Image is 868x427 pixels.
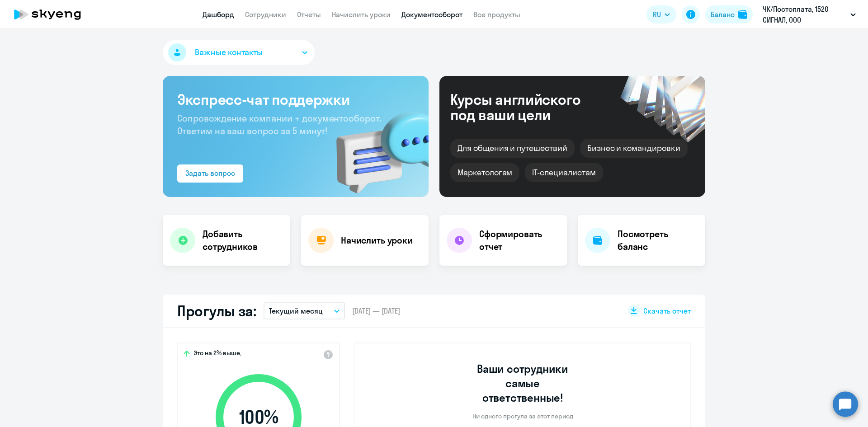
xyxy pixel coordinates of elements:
[618,228,698,253] h4: Посмотреть баланс
[203,10,234,19] a: Дашборд
[297,10,321,19] a: Отчеты
[401,10,462,19] a: Документооборот
[450,139,575,158] div: Для общения и путешествий
[193,349,241,360] span: Это на 2% выше,
[269,305,323,316] p: Текущий месяц
[177,164,243,183] button: Задать вопрос
[525,163,603,182] div: IT-специалистам
[758,4,860,25] button: ЧК/Постоплата, 1520 СИГНАЛ, ООО
[643,306,691,316] span: Скачать отчет
[245,10,286,19] a: Сотрудники
[763,4,847,25] p: ЧК/Постоплата, 1520 СИГНАЛ, ООО
[323,95,429,197] img: bg-img
[450,92,605,122] div: Курсы английского под ваши цели
[264,302,345,319] button: Текущий месяц
[177,90,414,108] h3: Экспресс-чат поддержки
[653,9,661,20] span: RU
[472,412,573,420] p: Ни одного прогула за этот период
[185,168,235,178] div: Задать вопрос
[580,139,688,158] div: Бизнес и командировки
[177,113,382,136] span: Сопровождение компании + документооборот. Ответим на ваш вопрос за 5 минут!
[163,40,315,65] button: Важные контакты
[738,10,747,19] img: balance
[352,306,400,316] span: [DATE] — [DATE]
[711,9,735,20] div: Баланс
[195,47,263,58] span: Важные контакты
[341,234,413,247] h4: Начислить уроки
[203,228,283,253] h4: Добавить сотрудников
[479,228,560,253] h4: Сформировать отчет
[646,5,676,23] button: RU
[705,5,753,23] button: Балансbalance
[332,10,391,19] a: Начислить уроки
[473,10,520,19] a: Все продукты
[177,302,256,320] h2: Прогулы за:
[465,361,581,405] h3: Ваши сотрудники самые ответственные!
[450,163,519,182] div: Маркетологам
